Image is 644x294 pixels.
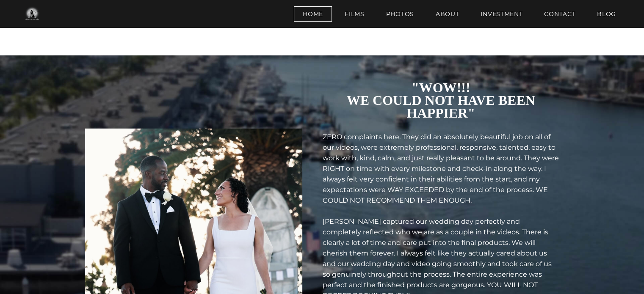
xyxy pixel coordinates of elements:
img: One in a Million Films | Los Angeles Wedding Videographer [17,5,47,22]
font: ZERO complaints here. They did an absolutely beautiful job on all of our videos, were extremely p... [323,133,559,204]
a: BLOG [588,6,625,22]
a: Investment [472,6,531,22]
a: About [427,6,468,22]
font: "WOW!!! ​WE COULD NOT HAVE BEEN HAPPIER" [347,80,535,121]
a: Films [336,6,373,22]
a: Contact [535,6,584,22]
a: Home [294,6,332,22]
a: Photos [377,6,423,22]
